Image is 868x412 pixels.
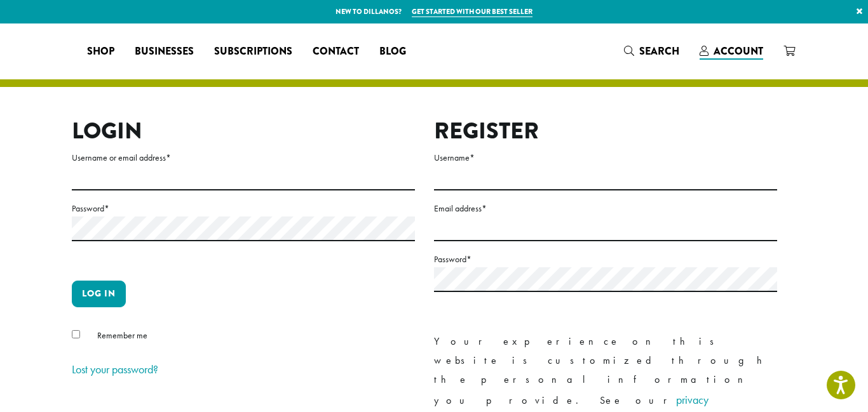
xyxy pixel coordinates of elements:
[72,201,415,216] label: Password
[434,150,777,166] label: Username
[72,281,126,307] button: Log in
[313,44,359,60] span: Contact
[714,44,763,58] span: Account
[412,6,532,17] a: Get started with our best seller
[97,329,147,341] span: Remember me
[72,362,158,376] a: Lost your password?
[434,117,777,145] h2: Register
[639,44,679,58] span: Search
[614,41,689,62] a: Search
[434,201,777,216] label: Email address
[135,44,194,60] span: Businesses
[72,117,415,145] h2: Login
[77,41,125,62] a: Shop
[434,251,777,267] label: Password
[87,44,114,60] span: Shop
[379,44,406,60] span: Blog
[214,44,292,60] span: Subscriptions
[72,150,415,166] label: Username or email address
